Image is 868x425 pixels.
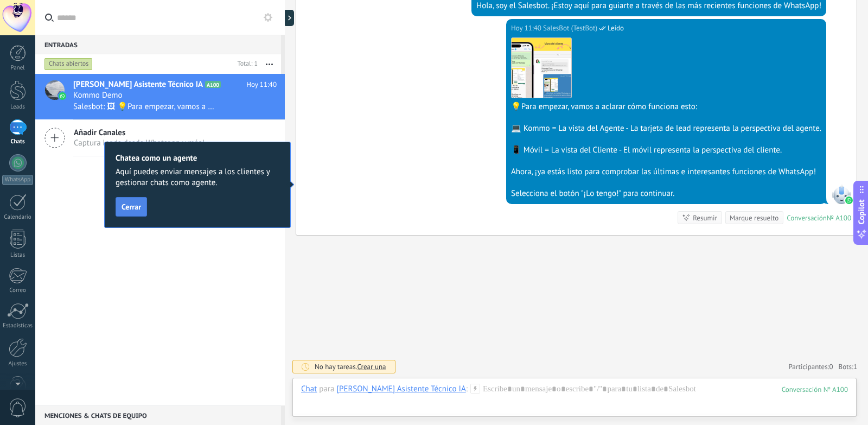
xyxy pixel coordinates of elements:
div: Ajustes [2,360,34,367]
span: Captura leads desde Whatsapp y más! [74,138,205,148]
button: Cerrar [116,197,147,217]
div: Hoy 11:40 [511,23,543,34]
h2: Chatea como un agente [116,153,279,163]
div: Correo [2,287,34,294]
div: Chats [2,138,34,145]
button: Más [258,54,281,74]
div: Resumir [693,213,717,223]
span: 1 [853,362,857,371]
div: WhatsApp [2,175,33,185]
a: Participantes:0 [788,362,833,371]
span: A100 [205,81,221,88]
span: 0 [829,362,833,371]
div: Marque resuelto [730,213,778,223]
span: Hoy 11:40 [246,79,277,90]
div: Mostrar [283,10,294,26]
span: Cerrar [122,203,141,211]
img: waba.svg [845,196,853,204]
span: Leído [608,23,624,34]
div: No hay tareas. [315,362,386,371]
a: avataricon[PERSON_NAME] Asistente Técnico IAA100Hoy 11:40Kommo DemoSalesbot: 🖼 💡Para empezar, vam... [35,74,285,119]
span: [PERSON_NAME] Asistente Técnico IA [73,79,203,90]
div: Panel [2,65,34,72]
span: Copilot [856,199,867,224]
div: Menciones & Chats de equipo [35,405,281,425]
span: SalesBot [832,185,851,204]
div: Selecciona el botón "¡Lo tengo!" para continuar. [511,188,821,199]
span: Bots: [839,362,857,371]
span: Aquí puedes enviar mensajes a los clientes y gestionar chats como agente. [116,167,279,188]
div: 📱 Móvil = La vista del Cliente - El móvil representa la perspectiva del cliente. [511,145,821,156]
span: Crear una [357,362,386,371]
div: Listas [2,252,34,259]
div: № A100 [827,213,851,223]
div: 100 [782,385,848,394]
div: Calendario [2,214,34,221]
div: Estadísticas [2,322,34,329]
div: Leads [2,104,34,111]
div: Hola, soy el Salesbot. ¡Estoy aquí para guiarte a través de las más recientes funciones de WhatsApp! [476,1,821,11]
span: : [466,384,468,395]
span: Añadir Canales [74,128,205,138]
div: Ahora, ¡ya estás listo para comprobar las últimas e interesantes funciones de WhatsApp! [511,167,821,177]
div: Conversación [787,213,827,223]
img: ec853da7-59ad-4202-a58f-b5a5e0d17181 [512,38,571,98]
span: Kommo Demo [73,90,123,101]
div: Entradas [35,35,281,54]
div: 💻 Kommo = La vista del Agente - La tarjeta de lead representa la perspectiva del agente. [511,123,821,134]
div: Total: 1 [233,59,258,69]
span: SalesBot (TestBot) [543,23,597,34]
span: para [319,384,334,395]
div: Chats abiertos [44,58,93,71]
div: 💡Para empezar, vamos a aclarar cómo funciona esto: [511,102,821,112]
span: Salesbot: 🖼 💡Para empezar, vamos a aclarar cómo funciona esto: 💻 Kommo = La vista del Agente - La... [73,102,217,112]
div: NORA Asistente Técnico IA [336,384,465,394]
img: icon [59,92,66,100]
